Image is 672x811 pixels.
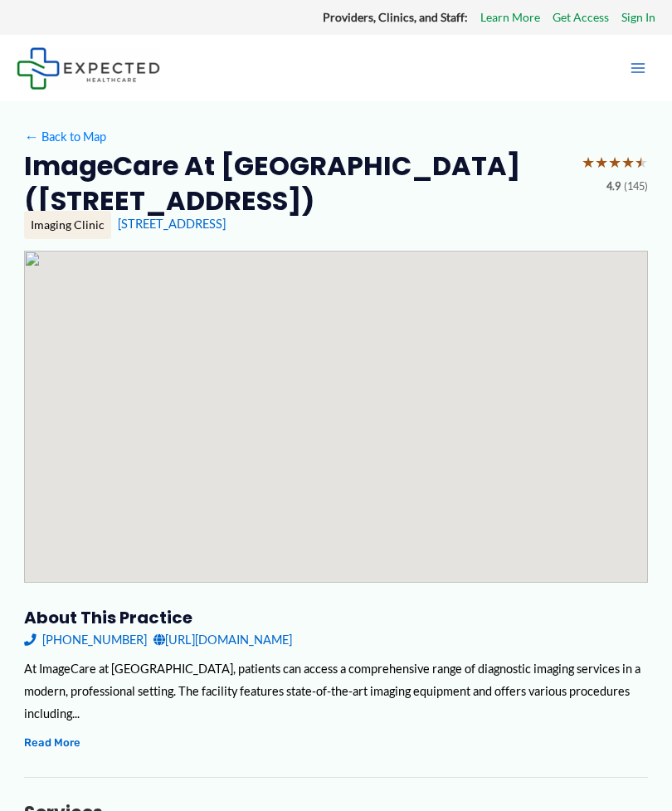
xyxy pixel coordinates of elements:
span: ★ [608,149,621,177]
h2: ImageCare at [GEOGRAPHIC_DATA] ([STREET_ADDRESS]) [24,149,568,217]
span: ★ [582,149,595,177]
span: ★ [595,149,608,177]
span: ★ [621,149,635,177]
button: Read More [24,733,80,752]
a: Learn More [480,7,540,28]
a: [STREET_ADDRESS] [118,217,226,231]
h3: About this practice [24,607,648,628]
span: 4.9 [606,177,621,197]
a: ←Back to Map [24,125,106,148]
strong: Providers, Clinics, and Staff: [323,10,468,24]
a: Sign In [621,7,655,28]
div: At ImageCare at [GEOGRAPHIC_DATA], patients can access a comprehensive range of diagnostic imagin... [24,657,648,725]
a: Get Access [553,7,609,28]
span: ★ [635,149,648,177]
button: Main menu toggle [621,51,655,85]
img: Expected Healthcare Logo - side, dark font, small [17,47,160,90]
span: ← [24,129,39,144]
a: [PHONE_NUMBER] [24,628,147,651]
a: [URL][DOMAIN_NAME] [153,628,292,651]
span: (145) [624,177,648,197]
div: Imaging Clinic [24,211,111,239]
